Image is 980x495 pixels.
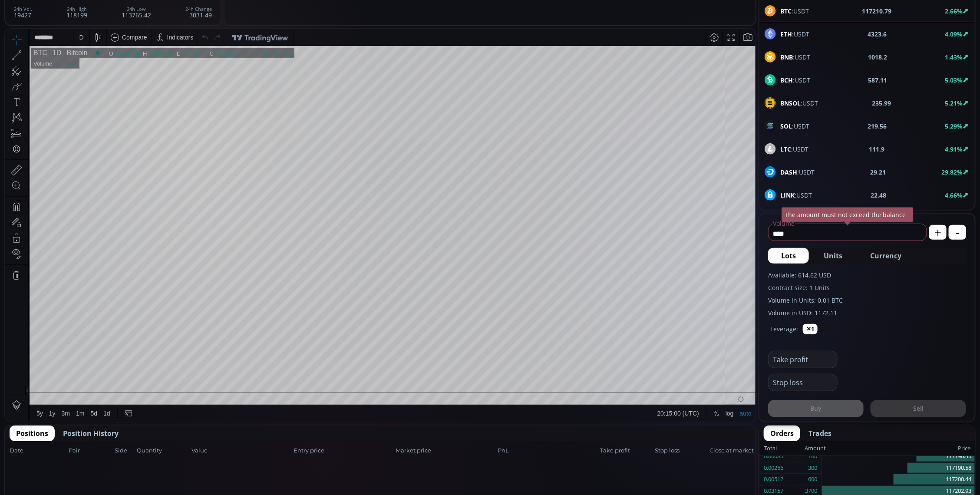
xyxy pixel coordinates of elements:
div: Bitcoin [56,20,82,28]
button: Positions [10,426,55,441]
span: 20:15:00 (UTC) [652,381,694,388]
div: Volume [28,31,47,38]
div: 117190.58 [822,462,975,474]
div: 117210.79 [209,21,235,28]
b: 5.03% [945,76,963,84]
button: + [929,225,947,240]
button: Lots [768,248,809,264]
label: Contract size: 1 Units [768,283,966,292]
div: Go to [116,376,130,393]
b: 4.66% [945,191,963,199]
span: Close at market [709,446,751,455]
button: ✕1 [803,324,818,334]
b: 1018.2 [868,53,887,62]
b: BCH [780,76,793,84]
div: Market open [89,20,96,28]
b: DASH [780,168,797,176]
div: 24h Low [122,7,151,12]
div: 1D [42,20,56,28]
span: Entry price [294,446,393,455]
b: 1.43% [945,53,963,61]
b: 5.21% [945,99,963,107]
div: +3161.86 (+2.77%) [238,21,286,28]
div: 118199 [66,7,87,18]
b: 29.82% [941,168,963,176]
span: Value [191,446,291,455]
div: log [720,381,729,388]
button: Currency [857,248,914,264]
b: 4323.6 [868,30,887,39]
div: 1d [98,381,105,388]
div: 1m [71,381,79,388]
b: BNB [780,53,793,61]
div: Toggle Log Scale [717,376,732,393]
span: Quantity [137,446,189,455]
span: Market price [396,446,495,455]
span: Side [115,446,134,455]
b: SOL [780,122,792,130]
span: Take profit [600,446,652,455]
b: BNSOL [780,99,801,107]
div: 114048.94 [109,21,135,28]
div: H [138,21,142,28]
span: Positions [16,428,48,439]
div: 3m [56,381,65,388]
div: 300 [808,462,817,474]
div: Price [826,443,970,454]
label: Volume in Units: 0.01 BTC [768,296,966,305]
b: 587.11 [868,76,887,85]
div: 0.00256 [764,462,783,474]
b: LINK [780,191,795,199]
button: Position History [56,426,125,441]
div: 24h High [66,7,87,12]
div: The amount must not exceed the balance [782,207,914,222]
div: 113765.42 [122,7,151,18]
div: Indicators [162,5,188,12]
b: 111.9 [869,145,884,154]
div: D [74,5,78,12]
div: Amount [805,443,826,454]
span: :USDT [780,53,810,62]
b: 219.56 [868,122,887,131]
div: Compare [117,5,142,12]
div: 24h Change [185,7,212,12]
b: 4.91% [945,145,963,153]
button: Orders [764,426,800,441]
span: :USDT [780,30,809,39]
div: 5d [86,381,92,388]
div: O [103,21,108,28]
div:  [8,116,15,124]
div: 1y [44,381,50,388]
div: Toggle Auto Scale [732,376,749,393]
span: Orders [770,428,794,439]
div: 100 [808,451,817,462]
div: C [205,21,209,28]
span: Currency [870,251,901,261]
div: 24h Vol. [14,7,32,12]
label: Available: 614.62 USD [768,271,966,280]
span: Date [10,446,66,455]
b: 29.21 [870,168,886,177]
b: 5.29% [945,122,963,130]
div: 19427 [14,7,32,18]
div: 600 [808,474,817,485]
div: Toggle Percentage [705,376,717,393]
span: Position History [63,428,119,439]
div: 0.00085 [764,451,783,462]
div: 118199.00 [142,21,168,28]
button: Trades [802,426,838,441]
div: Hide Drawings Toolbar [20,356,24,367]
span: Trades [808,428,832,439]
button: - [949,225,966,240]
div: 17.764K [50,31,71,38]
b: 235.99 [872,99,891,108]
div: 5y [31,381,38,388]
div: L [172,21,175,28]
b: LTC [780,145,791,153]
span: Pair [69,446,112,455]
b: ETH [780,30,792,38]
div: 117190.45 [822,451,975,462]
span: Lots [781,251,796,261]
div: BTC [28,20,42,28]
span: PnL [498,446,597,455]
